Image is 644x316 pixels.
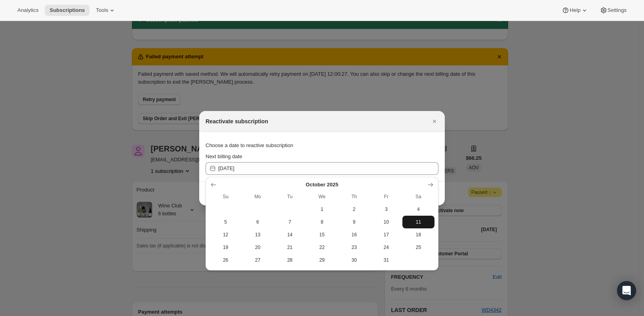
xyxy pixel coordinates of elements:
button: Analytics [13,5,43,16]
span: 28 [277,257,303,263]
span: Tu [277,193,303,200]
button: Thursday October 9 2025 [338,216,370,228]
span: 29 [309,257,335,263]
span: Su [213,193,238,200]
button: Tuesday October 7 2025 [274,216,306,228]
span: We [309,193,335,200]
span: 22 [309,244,335,251]
span: 31 [373,257,399,263]
button: Wednesday October 29 2025 [306,254,338,266]
span: 16 [341,232,367,238]
th: Thursday [338,190,370,203]
span: 11 [406,219,431,225]
span: Tools [96,7,108,13]
span: 2 [341,206,367,213]
button: Saturday October 11 2025 [402,216,434,228]
span: 14 [277,232,303,238]
button: Saturday October 18 2025 [402,228,434,241]
span: 12 [213,232,238,238]
button: Tuesday October 14 2025 [274,228,306,241]
button: Saturday October 25 2025 [402,241,434,254]
div: Open Intercom Messenger [617,281,636,300]
button: Sunday October 19 2025 [210,241,242,254]
button: Help [557,5,593,16]
button: Sunday October 5 2025 [210,216,242,228]
span: 17 [373,232,399,238]
th: Tuesday [274,190,306,203]
button: Tuesday October 28 2025 [274,254,306,266]
span: 5 [213,219,238,225]
span: 26 [213,257,238,263]
span: 9 [341,219,367,225]
button: Close [429,116,440,127]
span: 23 [341,244,367,251]
span: 15 [309,232,335,238]
button: Wednesday October 1 2025 [306,203,338,216]
span: 27 [245,257,271,263]
button: Show previous month, September 2025 [208,179,219,190]
button: Monday October 6 2025 [242,216,274,228]
button: Sunday October 26 2025 [210,254,242,266]
span: Analytics [17,7,38,13]
button: Sunday October 12 2025 [210,228,242,241]
button: Show next month, November 2025 [425,179,436,190]
span: Next billing date [206,153,242,159]
span: Th [341,193,367,200]
button: Wednesday October 8 2025 [306,216,338,228]
button: Friday October 10 2025 [370,216,402,228]
span: Subscriptions [50,7,85,13]
button: Friday October 3 2025 [370,203,402,216]
span: 30 [341,257,367,263]
th: Friday [370,190,402,203]
span: 10 [373,219,399,225]
span: 4 [406,206,431,213]
button: Subscriptions [45,5,90,16]
span: 24 [373,244,399,251]
span: 13 [245,232,271,238]
span: 7 [277,219,303,225]
span: Settings [608,7,627,13]
span: Fr [373,193,399,200]
span: 20 [245,244,271,251]
button: Monday October 20 2025 [242,241,274,254]
h2: Reactivate subscription [206,117,268,125]
button: Wednesday October 22 2025 [306,241,338,254]
span: Sa [406,193,431,200]
button: Friday October 17 2025 [370,228,402,241]
span: 18 [406,232,431,238]
span: 8 [309,219,335,225]
button: Thursday October 2 2025 [338,203,370,216]
th: Monday [242,190,274,203]
span: 19 [213,244,238,251]
span: 3 [373,206,399,213]
button: Settings [595,5,631,16]
button: Monday October 13 2025 [242,228,274,241]
button: Friday October 31 2025 [370,254,402,266]
span: 1 [309,206,335,213]
span: 6 [245,219,271,225]
button: Thursday October 16 2025 [338,228,370,241]
span: Mo [245,193,271,200]
span: 25 [406,244,431,251]
th: Sunday [210,190,242,203]
button: Saturday October 4 2025 [402,203,434,216]
button: Thursday October 30 2025 [338,254,370,266]
th: Wednesday [306,190,338,203]
button: Wednesday October 15 2025 [306,228,338,241]
button: Tuesday October 21 2025 [274,241,306,254]
span: 21 [277,244,303,251]
div: Choose a date to reactive subscription [206,138,438,153]
button: Friday October 24 2025 [370,241,402,254]
button: Monday October 27 2025 [242,254,274,266]
button: Thursday October 23 2025 [338,241,370,254]
th: Saturday [402,190,434,203]
button: Tools [91,5,121,16]
span: Help [570,7,580,13]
